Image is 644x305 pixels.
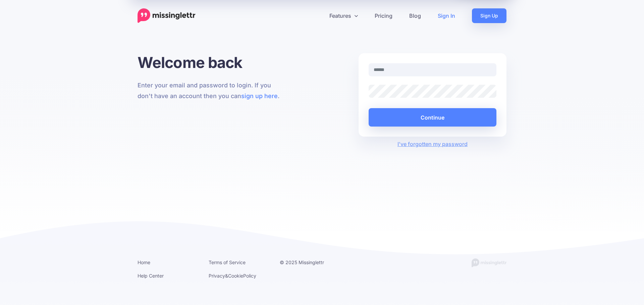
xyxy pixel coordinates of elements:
[138,80,285,101] p: Enter your email and password to login. If you don't have an account then you can .
[429,8,464,23] a: Sign In
[366,8,401,23] a: Pricing
[209,259,246,265] a: Terms of Service
[280,258,341,266] li: © 2025 Missinglettr
[209,273,225,279] a: Privacy
[369,108,496,127] button: Continue
[401,8,429,23] a: Blog
[138,259,150,265] a: Home
[138,273,164,279] a: Help Center
[321,8,366,23] a: Features
[241,92,278,99] a: sign up here
[138,53,285,72] h1: Welcome back
[228,273,243,279] a: Cookie
[472,8,506,23] a: Sign Up
[209,272,270,280] li: & Policy
[397,141,468,147] a: I've forgotten my password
